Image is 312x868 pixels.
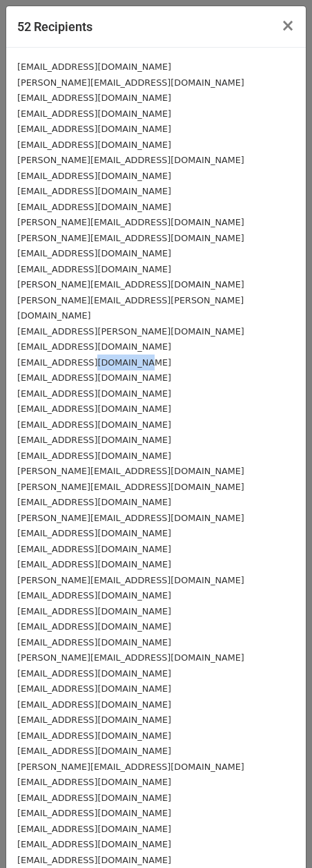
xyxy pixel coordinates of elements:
[17,451,171,461] small: [EMAIL_ADDRESS][DOMAIN_NAME]
[243,802,312,868] iframe: Chat Widget
[17,839,171,849] small: [EMAIL_ADDRESS][DOMAIN_NAME]
[17,528,171,538] small: [EMAIL_ADDRESS][DOMAIN_NAME]
[17,730,171,741] small: [EMAIL_ADDRESS][DOMAIN_NAME]
[17,762,244,772] small: [PERSON_NAME][EMAIL_ADDRESS][DOMAIN_NAME]
[17,295,244,321] small: [PERSON_NAME][EMAIL_ADDRESS][PERSON_NAME][DOMAIN_NAME]
[17,777,171,787] small: [EMAIL_ADDRESS][DOMAIN_NAME]
[17,652,244,663] small: [PERSON_NAME][EMAIL_ADDRESS][DOMAIN_NAME]
[281,16,295,35] span: ×
[270,6,306,45] button: Close
[17,124,171,134] small: [EMAIL_ADDRESS][DOMAIN_NAME]
[17,171,171,181] small: [EMAIL_ADDRESS][DOMAIN_NAME]
[17,668,171,679] small: [EMAIL_ADDRESS][DOMAIN_NAME]
[17,93,171,103] small: [EMAIL_ADDRESS][DOMAIN_NAME]
[17,217,244,227] small: [PERSON_NAME][EMAIL_ADDRESS][DOMAIN_NAME]
[17,824,171,834] small: [EMAIL_ADDRESS][DOMAIN_NAME]
[17,793,171,803] small: [EMAIL_ADDRESS][DOMAIN_NAME]
[17,77,244,88] small: [PERSON_NAME][EMAIL_ADDRESS][DOMAIN_NAME]
[17,357,171,368] small: [EMAIL_ADDRESS][DOMAIN_NAME]
[17,482,244,492] small: [PERSON_NAME][EMAIL_ADDRESS][DOMAIN_NAME]
[17,248,171,258] small: [EMAIL_ADDRESS][DOMAIN_NAME]
[17,699,171,710] small: [EMAIL_ADDRESS][DOMAIN_NAME]
[17,544,171,554] small: [EMAIL_ADDRESS][DOMAIN_NAME]
[17,715,171,725] small: [EMAIL_ADDRESS][DOMAIN_NAME]
[17,590,171,601] small: [EMAIL_ADDRESS][DOMAIN_NAME]
[17,326,244,337] small: [EMAIL_ADDRESS][PERSON_NAME][DOMAIN_NAME]
[17,559,171,569] small: [EMAIL_ADDRESS][DOMAIN_NAME]
[17,637,171,648] small: [EMAIL_ADDRESS][DOMAIN_NAME]
[17,606,171,616] small: [EMAIL_ADDRESS][DOMAIN_NAME]
[17,435,171,445] small: [EMAIL_ADDRESS][DOMAIN_NAME]
[17,388,171,399] small: [EMAIL_ADDRESS][DOMAIN_NAME]
[17,264,171,274] small: [EMAIL_ADDRESS][DOMAIN_NAME]
[17,372,171,383] small: [EMAIL_ADDRESS][DOMAIN_NAME]
[17,233,244,243] small: [PERSON_NAME][EMAIL_ADDRESS][DOMAIN_NAME]
[17,108,171,119] small: [EMAIL_ADDRESS][DOMAIN_NAME]
[17,808,171,818] small: [EMAIL_ADDRESS][DOMAIN_NAME]
[17,621,171,632] small: [EMAIL_ADDRESS][DOMAIN_NAME]
[17,155,244,165] small: [PERSON_NAME][EMAIL_ADDRESS][DOMAIN_NAME]
[17,202,171,212] small: [EMAIL_ADDRESS][DOMAIN_NAME]
[17,683,171,694] small: [EMAIL_ADDRESS][DOMAIN_NAME]
[17,62,171,72] small: [EMAIL_ADDRESS][DOMAIN_NAME]
[17,513,244,523] small: [PERSON_NAME][EMAIL_ADDRESS][DOMAIN_NAME]
[17,575,244,585] small: [PERSON_NAME][EMAIL_ADDRESS][DOMAIN_NAME]
[17,186,171,196] small: [EMAIL_ADDRESS][DOMAIN_NAME]
[17,855,171,865] small: [EMAIL_ADDRESS][DOMAIN_NAME]
[17,497,171,507] small: [EMAIL_ADDRESS][DOMAIN_NAME]
[17,17,92,36] h5: 52 Recipients
[17,419,171,430] small: [EMAIL_ADDRESS][DOMAIN_NAME]
[17,466,244,476] small: [PERSON_NAME][EMAIL_ADDRESS][DOMAIN_NAME]
[17,746,171,756] small: [EMAIL_ADDRESS][DOMAIN_NAME]
[17,404,171,414] small: [EMAIL_ADDRESS][DOMAIN_NAME]
[17,140,171,150] small: [EMAIL_ADDRESS][DOMAIN_NAME]
[17,279,244,290] small: [PERSON_NAME][EMAIL_ADDRESS][DOMAIN_NAME]
[17,341,171,352] small: [EMAIL_ADDRESS][DOMAIN_NAME]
